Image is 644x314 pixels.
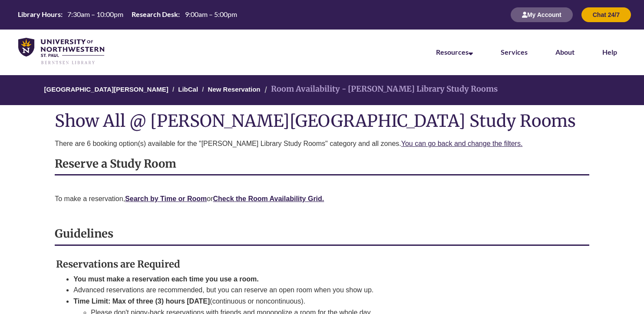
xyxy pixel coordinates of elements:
strong: Guidelines [55,227,113,241]
img: UNWSP Library Logo [18,38,104,65]
a: You can go back and change the filters. [401,140,523,147]
strong: You must make a reservation each time you use a room. [73,275,259,283]
a: Check the Room Availability Grid. [213,195,324,202]
a: New Reservation [208,86,261,93]
button: My Account [511,7,573,22]
li: Room Availability - [PERSON_NAME] Library Study Rooms [262,83,498,96]
a: Search by Time or Room [125,195,207,202]
strong: Time Limit: Max of three (3) hours [DATE] [73,297,210,305]
button: Chat 24/7 [581,7,631,22]
th: Library Hours: [14,10,64,19]
li: Advanced reservations are recommended, but you can reserve an open room when you show up. [73,284,568,296]
a: LibCal [178,86,198,93]
nav: Breadcrumb [55,75,589,105]
p: To make a reservation, or [55,194,589,204]
a: Services [501,48,528,56]
a: Help [602,48,617,56]
a: Chat 24/7 [581,11,631,18]
strong: Reservations are Required [56,258,180,270]
strong: Reserve a Study Room [55,157,176,171]
h1: Show All @ [PERSON_NAME][GEOGRAPHIC_DATA] Study Rooms [55,112,589,130]
a: My Account [511,11,573,18]
a: Hours Today [14,10,240,20]
table: Hours Today [14,10,240,19]
a: [GEOGRAPHIC_DATA][PERSON_NAME] [44,86,168,93]
p: There are 6 booking option(s) available for the "[PERSON_NAME] Library Study Rooms" category and ... [55,139,589,149]
th: Research Desk: [128,10,181,19]
span: 7:30am – 10:00pm [67,10,123,18]
a: About [555,48,575,56]
a: Resources [436,48,473,56]
span: 9:00am – 5:00pm [185,10,237,18]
